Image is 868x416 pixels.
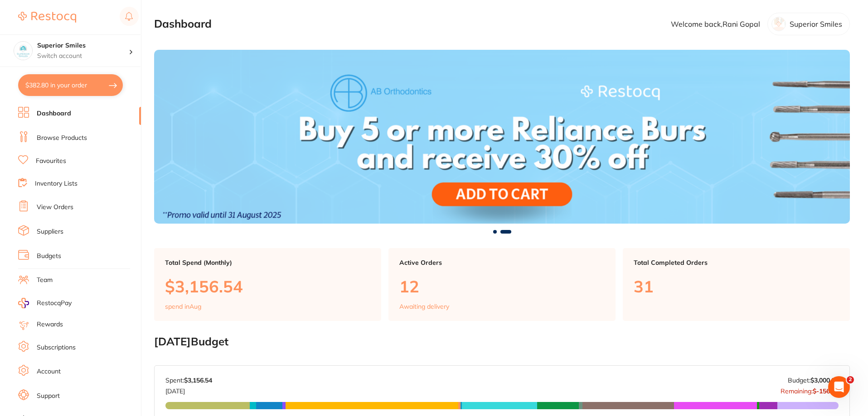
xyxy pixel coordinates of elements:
p: Total Spend (Monthly) [165,259,370,266]
a: Favourites [36,157,66,166]
p: Budget: [788,377,839,384]
p: Total Completed Orders [634,259,839,266]
img: RestocqPay [18,298,29,308]
a: Inventory Lists [35,179,78,188]
a: Total Spend (Monthly)$3,156.54spend inAug [154,248,381,321]
strong: $3,000.00 [810,376,839,384]
a: Restocq Logo [18,7,76,28]
a: Dashboard [37,109,71,118]
strong: $3,156.54 [184,376,212,384]
img: Restocq Logo [18,12,76,23]
a: Team [37,276,53,285]
a: Browse Products [37,134,87,143]
p: Spent: [165,377,212,384]
p: Superior Smiles [790,20,842,28]
p: Active Orders [399,259,605,266]
p: $3,156.54 [165,277,370,296]
a: Rewards [37,320,63,329]
strong: $-156.54 [813,387,839,395]
img: Superior Smiles [14,42,32,60]
p: Welcome back, Rani Gopal [671,20,760,28]
button: $382.80 in your order [18,74,123,96]
p: Switch account [37,52,129,61]
p: 31 [634,277,839,296]
a: RestocqPay [18,298,72,308]
a: Account [37,367,61,376]
span: RestocqPay [37,299,72,308]
a: View Orders [37,203,73,212]
a: Active Orders12Awaiting delivery [388,248,616,321]
h2: [DATE] Budget [154,335,850,348]
a: Total Completed Orders31 [623,248,850,321]
img: Dashboard [154,50,850,224]
iframe: Intercom live chat [828,376,850,398]
span: 2 [847,376,854,383]
p: [DATE] [165,384,212,395]
p: Remaining: [781,384,839,395]
a: Suppliers [37,227,63,236]
p: Awaiting delivery [399,303,449,310]
h4: Superior Smiles [37,41,129,50]
a: Budgets [37,252,61,261]
p: 12 [399,277,605,296]
a: Subscriptions [37,343,76,352]
h2: Dashboard [154,18,212,30]
a: Support [37,392,60,401]
p: spend in Aug [165,303,201,310]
